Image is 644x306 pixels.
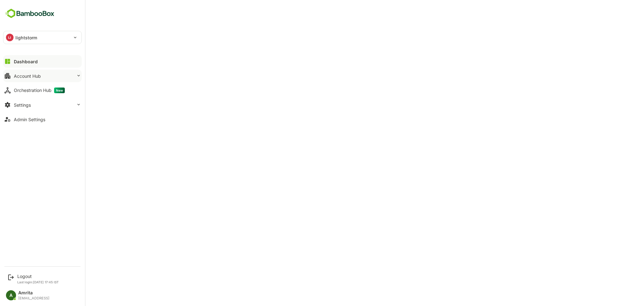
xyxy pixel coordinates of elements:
div: Logout [17,274,59,279]
div: Dashboard [14,59,38,64]
div: Amrita [18,290,49,296]
button: Account Hub [3,70,82,82]
div: LI [6,34,14,41]
p: lightstorm [15,34,37,41]
div: LIlightstorm [3,31,81,44]
div: Orchestration Hub [14,88,65,93]
button: Settings [3,99,82,111]
div: Settings [14,102,31,108]
button: Orchestration HubNew [3,84,82,97]
img: BambooboxFullLogoMark.5f36c76dfaba33ec1ec1367b70bb1252.svg [3,8,56,20]
div: Admin Settings [14,117,45,122]
div: Account Hub [14,73,41,79]
div: A [6,290,16,300]
span: New [54,88,65,93]
div: [EMAIL_ADDRESS] [18,296,49,300]
button: Admin Settings [3,113,82,126]
button: Dashboard [3,55,82,68]
p: Last login: [DATE] 17:45 IST [17,280,59,284]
